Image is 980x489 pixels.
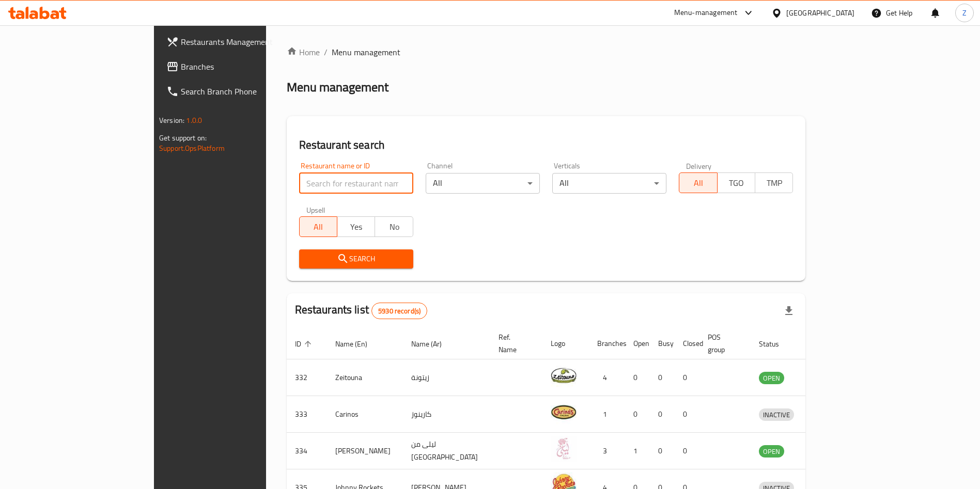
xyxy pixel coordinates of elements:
[426,173,540,194] div: All
[159,131,207,145] span: Get support on:
[625,433,650,469] td: 1
[327,433,403,469] td: [PERSON_NAME]
[589,396,625,433] td: 1
[332,46,400,58] span: Menu management
[722,176,751,191] span: TGO
[287,46,806,58] nav: breadcrumb
[304,219,333,234] span: All
[371,303,427,319] div: Total records count
[372,306,427,316] span: 5930 record(s)
[403,433,490,469] td: ليلى من [GEOGRAPHIC_DATA]
[717,172,755,193] button: TGO
[786,7,854,19] div: [GEOGRAPHIC_DATA]
[341,219,371,234] span: Yes
[650,396,675,433] td: 0
[158,29,318,54] a: Restaurants Management
[679,172,717,193] button: All
[625,359,650,396] td: 0
[299,173,413,194] input: Search for restaurant name or ID..
[683,176,713,191] span: All
[327,359,403,396] td: Zeitouna
[542,328,589,359] th: Logo
[675,433,699,469] td: 0
[375,216,413,237] button: No
[755,172,793,193] button: TMP
[499,331,530,356] span: Ref. Name
[181,60,309,73] span: Branches
[625,328,650,359] th: Open
[159,141,225,155] a: Support.OpsPlatform
[158,79,318,104] a: Search Branch Phone
[403,359,490,396] td: زيتونة
[759,445,784,458] div: OPEN
[295,338,315,350] span: ID
[379,219,409,234] span: No
[306,206,325,213] label: Upsell
[759,408,794,421] div: INACTIVE
[335,338,381,350] span: Name (En)
[675,328,699,359] th: Closed
[759,338,792,350] span: Status
[181,85,309,98] span: Search Branch Phone
[675,396,699,433] td: 0
[759,176,789,191] span: TMP
[759,372,784,384] div: OPEN
[287,79,388,96] h2: Menu management
[327,396,403,433] td: Carinos
[307,253,405,265] span: Search
[295,302,428,319] h2: Restaurants list
[650,328,675,359] th: Busy
[411,338,455,350] span: Name (Ar)
[650,433,675,469] td: 0
[759,409,794,421] span: INACTIVE
[337,216,375,237] button: Yes
[589,433,625,469] td: 3
[551,399,577,425] img: Carinos
[759,372,784,384] span: OPEN
[589,359,625,396] td: 4
[708,331,738,356] span: POS group
[158,54,318,79] a: Branches
[776,298,801,323] div: Export file
[299,216,337,237] button: All
[181,36,309,48] span: Restaurants Management
[759,446,784,458] span: OPEN
[159,114,184,127] span: Version:
[403,396,490,433] td: كارينوز
[675,359,699,396] td: 0
[299,137,794,153] h2: Restaurant search
[589,328,625,359] th: Branches
[686,162,712,169] label: Delivery
[552,173,666,194] div: All
[299,249,413,269] button: Search
[674,7,738,19] div: Menu-management
[625,396,650,433] td: 0
[186,114,202,127] span: 1.0.0
[551,362,577,388] img: Zeitouna
[650,359,675,396] td: 0
[551,436,577,462] img: Leila Min Lebnan
[962,7,967,19] span: Z
[324,46,328,58] li: /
